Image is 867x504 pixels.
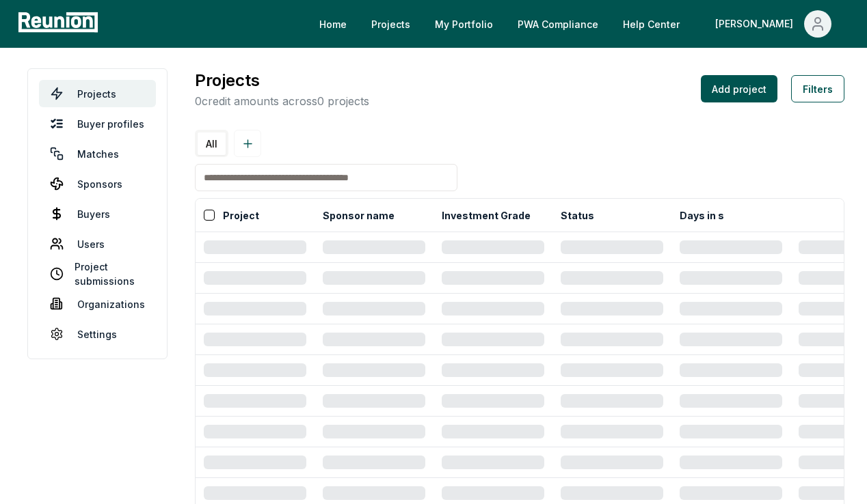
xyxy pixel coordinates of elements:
button: [PERSON_NAME] [704,10,842,38]
a: Settings [39,320,156,348]
button: Sponsor name [320,201,397,229]
a: Projects [360,10,421,38]
a: Matches [39,140,156,167]
a: Buyers [39,200,156,227]
a: Organizations [39,290,156,318]
nav: Main [308,10,853,38]
button: Days in status [677,201,753,229]
button: Status [558,201,597,229]
a: Users [39,230,156,257]
h3: Projects [195,68,369,93]
button: Add project [701,75,777,102]
a: Home [308,10,358,38]
button: Filters [791,75,844,102]
button: Investment Grade [439,201,533,229]
p: 0 credit amounts across 0 projects [195,93,369,109]
a: Project submissions [39,260,156,288]
div: [PERSON_NAME] [715,10,799,38]
a: My Portfolio [424,10,504,38]
button: Project [220,201,262,229]
a: Help Center [612,10,691,38]
a: PWA Compliance [507,10,609,38]
a: Projects [39,80,156,107]
a: Sponsors [39,170,156,197]
a: Buyer profiles [39,110,156,137]
button: All [198,132,226,155]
